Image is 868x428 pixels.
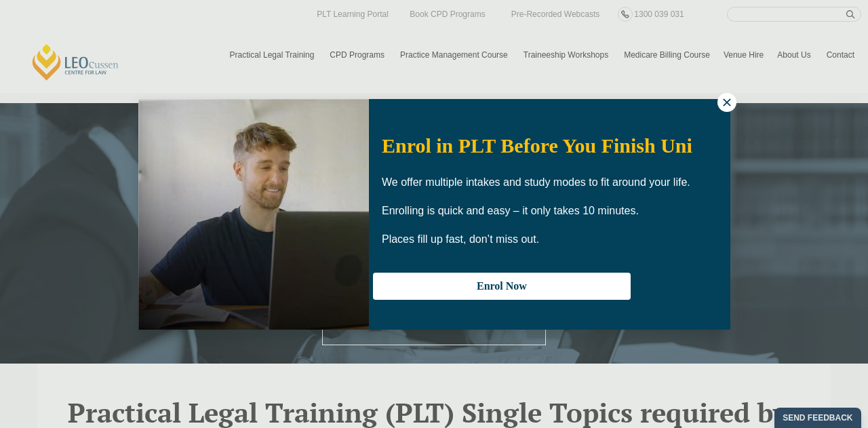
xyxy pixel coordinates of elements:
[138,99,369,330] img: Woman in yellow blouse holding folders looking to the right and smiling
[373,273,631,300] button: Enrol Now
[382,205,639,216] span: Enrolling is quick and easy – it only takes 10 minutes.
[382,233,539,245] span: Places fill up fast, don’t miss out.
[382,176,690,188] span: We offer multiple intakes and study modes to fit around your life.
[717,93,736,112] button: Close
[777,337,834,394] iframe: LiveChat chat widget
[382,134,692,157] span: Enrol in PLT Before You Finish Uni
